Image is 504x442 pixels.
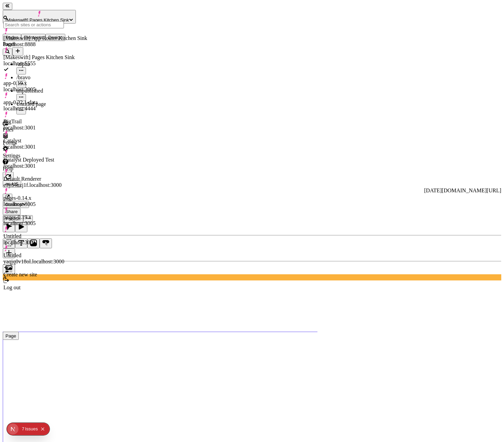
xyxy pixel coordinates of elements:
[3,99,87,106] div: app-0.22.1-data
[3,86,87,93] div: localhost:3005
[3,41,85,47] div: Pages
[3,34,21,41] button: Pages
[3,274,501,280] div: A
[3,153,85,159] div: Settings
[3,144,87,150] div: localhost:3001
[3,195,87,201] div: pages-0.14.x
[3,252,87,259] div: Untitled
[3,214,87,220] div: pages-0.19.x
[3,5,100,12] p: Cookie Test Route
[3,157,87,163] div: Catalyst Deployed Test
[3,201,87,207] div: localhost:3005
[3,208,21,215] button: Share
[3,285,87,291] div: Log out
[3,35,87,41] div: [Makeswift] App Router Kitchen Sink
[3,41,87,47] div: localhost:8888
[3,140,85,146] div: Forms
[3,125,87,131] div: localhost:3001
[3,28,87,291] div: Suggestions
[3,188,501,194] div: [URL][DOMAIN_NAME][DATE]
[3,127,85,133] div: Files
[3,21,64,28] input: Search sites or actions
[3,80,87,86] div: app-0.19.x
[3,119,87,125] div: BigTrail
[3,180,21,188] button: Open locale picker
[3,54,87,60] div: [Makeswift] Pages Kitchen Sink
[3,201,29,208] button: Desktop
[3,182,87,188] div: e3y84uzj1f.localhost:3000
[3,233,87,239] div: Untitled
[3,138,87,144] div: Catalyst
[3,166,85,172] div: Help
[3,176,87,182] div: Default Renderer
[3,332,19,340] button: Page
[3,106,87,112] div: localhost:4444
[3,239,87,246] div: localhost:3001
[3,60,87,67] div: localhost:5555
[3,259,87,265] div: yaqjq0v18ol.localhost:3000
[3,215,23,222] button: Publish
[5,333,16,339] div: Page
[3,272,87,278] div: Create new site
[3,10,76,24] button: [Makeswift] Pages Kitchen Sink
[3,238,15,248] button: Box
[3,220,87,226] div: localhost:3005
[3,163,87,169] div: localhost:3001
